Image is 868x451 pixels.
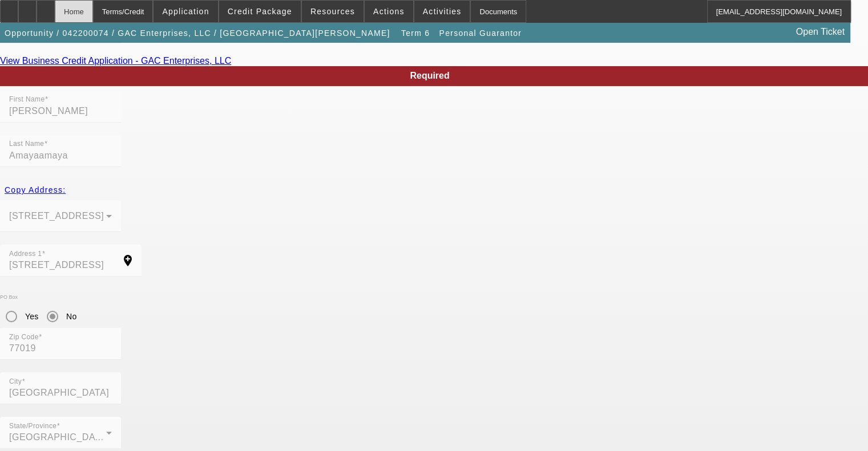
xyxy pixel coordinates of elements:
span: Term 6 [401,29,430,38]
mat-icon: add_location [114,254,142,267]
button: Resources [302,1,364,22]
a: Open Ticket [792,22,849,42]
button: Activities [414,1,470,22]
button: Term 6 [397,23,434,43]
span: Credit Package [228,7,292,16]
span: Opportunity / 042200074 / GAC Enterprises, LLC / [GEOGRAPHIC_DATA][PERSON_NAME] [5,29,390,38]
mat-label: City [9,377,22,385]
mat-label: First Name [9,96,45,103]
mat-label: State/Province [9,422,56,429]
span: Required [410,71,449,80]
button: Credit Package [219,1,301,22]
span: Actions [373,7,405,16]
span: Personal Guarantor [439,29,522,38]
mat-label: Zip Code [9,333,39,340]
span: Activities [423,7,462,16]
button: Actions [365,1,413,22]
mat-label: Last Name [9,140,44,148]
button: Application [154,1,217,22]
span: Resources [310,7,355,16]
button: Personal Guarantor [436,23,524,43]
span: Application [162,7,209,16]
mat-label: Address 1 [9,250,42,257]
